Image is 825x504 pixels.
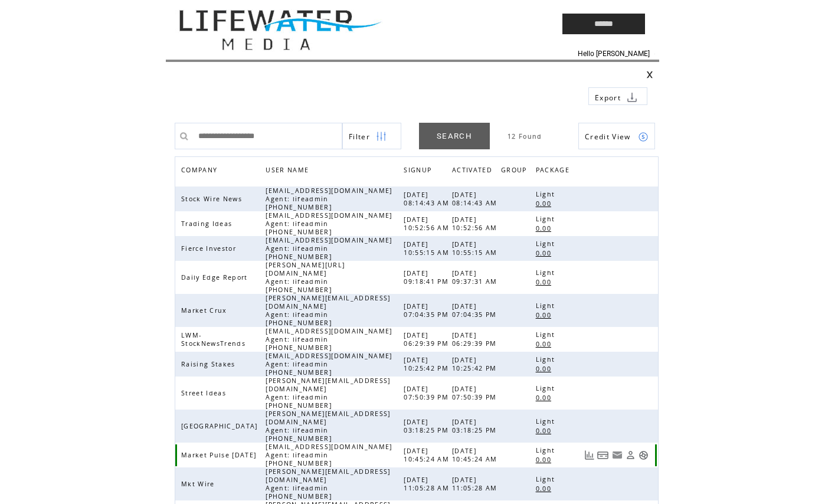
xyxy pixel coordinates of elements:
span: [DATE] 07:50:39 PM [452,385,500,401]
a: Credit View [578,123,655,149]
a: SEARCH [419,123,490,149]
span: 0.00 [536,224,554,233]
span: [DATE] 10:52:56 AM [452,215,500,232]
span: [DATE] 07:04:35 PM [404,302,451,319]
a: Support [639,450,649,460]
span: Light [536,384,558,392]
a: 0.00 [536,364,557,374]
span: [EMAIL_ADDRESS][DOMAIN_NAME] Agent: lifeadmin [PHONE_NUMBER] [266,186,392,211]
span: Export to csv file [595,93,621,103]
span: Market Pulse [DATE] [181,451,259,459]
span: Show filters [349,132,370,142]
span: [DATE] 09:37:31 AM [452,269,500,286]
a: PACKAGE [536,163,575,180]
span: 0.00 [536,485,554,493]
span: Light [536,446,558,454]
span: [EMAIL_ADDRESS][DOMAIN_NAME] Agent: lifeadmin [PHONE_NUMBER] [266,443,392,467]
span: Trading Ideas [181,220,235,228]
span: 0.00 [536,311,554,319]
a: 0.00 [536,277,557,287]
span: 12 Found [508,132,542,140]
span: Light [536,475,558,483]
a: USER NAME [266,166,312,173]
span: Light [536,190,558,198]
span: [EMAIL_ADDRESS][DOMAIN_NAME] Agent: lifeadmin [PHONE_NUMBER] [266,352,392,377]
a: SIGNUP [404,166,434,173]
span: 0.00 [536,456,554,464]
a: 0.00 [536,454,557,464]
a: 0.00 [536,248,557,258]
span: [DATE] 03:18:25 PM [452,418,500,434]
span: [DATE] 10:55:15 AM [404,240,452,257]
span: 0.00 [536,249,554,257]
a: 0.00 [536,392,557,402]
a: Resend welcome email to this user [612,450,623,460]
span: Light [536,355,558,364]
a: View Profile [626,450,636,460]
a: 0.00 [536,426,557,436]
span: LWM-StockNewsTrends [181,331,248,348]
span: [DATE] 08:14:43 AM [452,191,500,207]
a: GROUP [501,163,533,180]
span: [PERSON_NAME][URL][DOMAIN_NAME] Agent: lifeadmin [PHONE_NUMBER] [266,261,345,294]
span: [DATE] 08:14:43 AM [404,191,452,207]
img: credits.png [638,132,649,142]
span: [DATE] 06:29:39 PM [404,331,451,348]
span: Light [536,215,558,223]
a: 0.00 [536,483,557,493]
span: [GEOGRAPHIC_DATA] [181,422,261,430]
img: filters.png [376,123,387,150]
span: [DATE] 06:29:39 PM [452,331,500,348]
a: Filter [342,123,401,149]
span: SIGNUP [404,163,434,180]
span: Light [536,417,558,426]
span: [DATE] 11:05:28 AM [452,476,500,492]
span: Raising Stakes [181,360,238,368]
a: 0.00 [536,339,557,349]
a: COMPANY [181,166,220,173]
span: Light [536,330,558,339]
span: [EMAIL_ADDRESS][DOMAIN_NAME] Agent: lifeadmin [PHONE_NUMBER] [266,236,392,261]
span: 0.00 [536,278,554,286]
span: Market Crux [181,306,230,315]
span: [PERSON_NAME][EMAIL_ADDRESS][DOMAIN_NAME] Agent: lifeadmin [PHONE_NUMBER] [266,377,390,410]
span: Fierce Investor [181,244,239,253]
span: [PERSON_NAME][EMAIL_ADDRESS][DOMAIN_NAME] Agent: lifeadmin [PHONE_NUMBER] [266,467,390,500]
span: [DATE] 10:25:42 PM [404,356,451,372]
span: Daily Edge Report [181,273,251,282]
span: 0.00 [536,199,554,208]
span: [PERSON_NAME][EMAIL_ADDRESS][DOMAIN_NAME] Agent: lifeadmin [PHONE_NUMBER] [266,294,390,327]
span: [DATE] 10:52:56 AM [404,215,452,232]
a: Export [588,87,647,105]
span: Hello [PERSON_NAME] [578,50,650,58]
span: 0.00 [536,340,554,348]
span: [DATE] 10:45:24 AM [452,447,500,463]
span: Mkt Wire [181,480,218,488]
span: [EMAIL_ADDRESS][DOMAIN_NAME] Agent: lifeadmin [PHONE_NUMBER] [266,327,392,352]
a: View Usage [584,450,594,460]
span: Show Credits View [585,132,631,142]
span: 0.00 [536,427,554,435]
span: [DATE] 07:04:35 PM [452,302,500,319]
a: 0.00 [536,223,557,233]
span: [EMAIL_ADDRESS][DOMAIN_NAME] Agent: lifeadmin [PHONE_NUMBER] [266,211,392,236]
span: ACTIVATED [452,163,495,180]
span: USER NAME [266,163,312,180]
span: 0.00 [536,365,554,373]
img: download.png [627,92,637,103]
a: ACTIVATED [452,163,498,180]
span: [PERSON_NAME][EMAIL_ADDRESS][DOMAIN_NAME] Agent: lifeadmin [PHONE_NUMBER] [266,410,390,443]
span: COMPANY [181,163,220,180]
a: 0.00 [536,198,557,208]
a: 0.00 [536,310,557,320]
span: [DATE] 09:18:41 PM [404,269,451,286]
span: [DATE] 03:18:25 PM [404,418,451,434]
span: Stock Wire News [181,195,245,203]
span: Street Ideas [181,389,229,397]
span: [DATE] 10:55:15 AM [452,240,500,257]
a: View Bills [597,450,609,460]
span: Light [536,302,558,310]
span: [DATE] 10:25:42 PM [452,356,500,372]
span: GROUP [501,163,530,180]
span: [DATE] 10:45:24 AM [404,447,452,463]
